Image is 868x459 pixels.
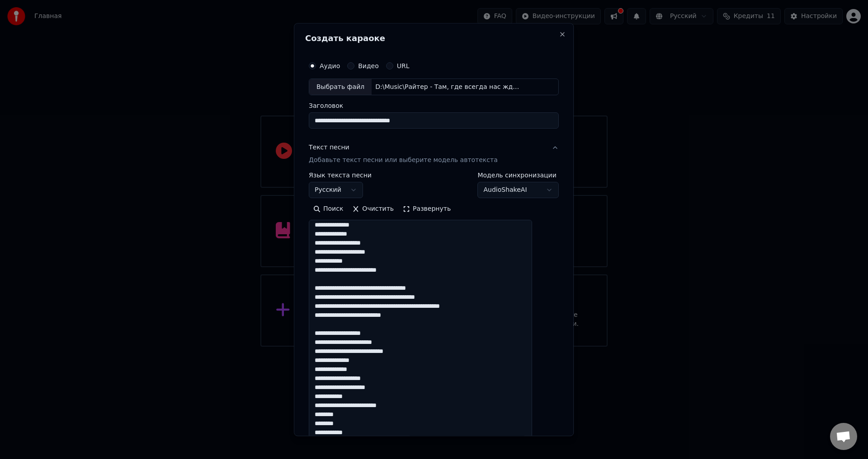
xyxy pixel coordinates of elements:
[309,156,498,165] p: Добавьте текст песни или выберите модель автотекста
[398,202,455,217] button: Развернуть
[309,172,372,179] label: Язык текста песни
[320,63,340,69] label: Аудио
[309,136,559,172] button: Текст песниДобавьте текст песни или выберите модель автотекста
[358,63,379,69] label: Видео
[309,79,372,95] div: Выбрать файл
[309,172,559,449] div: Текст песниДобавьте текст песни или выберите модель автотекста
[348,202,399,217] button: Очистить
[478,172,559,179] label: Модель синхронизации
[372,83,525,92] div: D:\Music\Райтер - Там, где всегда нас ждут.mp3
[309,103,559,109] label: Заголовок
[309,202,348,217] button: Поиск
[309,144,349,153] div: Текст песни
[397,63,410,69] label: URL
[305,34,562,42] h2: Создать караоке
